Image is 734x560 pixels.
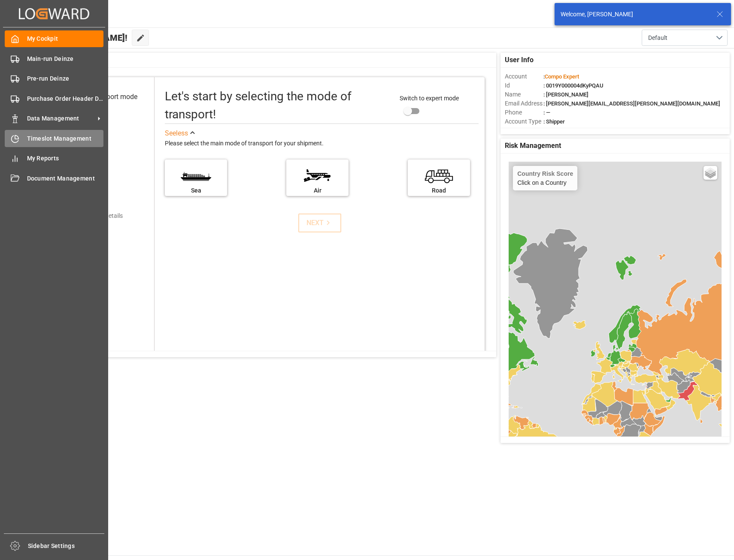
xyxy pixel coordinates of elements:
a: Timeslot Management [5,130,103,147]
div: Select transport mode [71,92,137,102]
a: Main-run Deinze [5,50,103,67]
span: Timeslot Management [27,134,104,143]
a: Pre-run Deinze [5,70,103,87]
span: : Shipper [543,118,565,125]
span: Account Type [505,117,543,126]
span: Default [648,33,667,42]
span: Data Management [27,114,95,123]
span: Id [505,81,543,90]
span: My Reports [27,154,104,163]
div: See less [165,128,188,138]
span: Email Address [505,99,543,108]
div: Click on a Country [517,170,573,186]
a: Layers [704,166,717,180]
span: Phone [505,108,543,117]
button: open menu [642,30,728,46]
div: Air [291,186,344,195]
div: Let's start by selecting the mode of transport! [165,87,391,123]
span: Switch to expert mode [400,95,459,102]
span: Document Management [27,174,104,183]
div: NEXT [306,218,333,228]
span: Main-run Deinze [27,54,104,63]
span: Name [505,90,543,99]
span: : [543,73,579,80]
div: Road [412,186,466,195]
span: Purchase Order Header Deinze [27,94,104,103]
div: Sea [169,186,223,195]
span: : — [543,109,550,116]
div: Welcome, [PERSON_NAME] [561,10,708,19]
div: Please select the main mode of transport for your shipment. [165,138,479,149]
span: Compo Expert [545,73,579,80]
h4: Country Risk Score [517,170,573,177]
span: User Info [505,55,534,65]
a: My Cockpit [5,30,103,47]
span: Account [505,72,543,81]
span: Pre-run Deinze [27,74,104,83]
span: : 0019Y000004dKyPQAU [543,82,604,89]
span: Sidebar Settings [28,542,105,551]
span: : [PERSON_NAME][EMAIL_ADDRESS][PERSON_NAME][DOMAIN_NAME] [543,100,720,107]
button: NEXT [298,214,341,232]
span: My Cockpit [27,34,104,43]
span: Risk Management [505,141,561,151]
a: Purchase Order Header Deinze [5,90,103,107]
span: : [PERSON_NAME] [543,91,588,98]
